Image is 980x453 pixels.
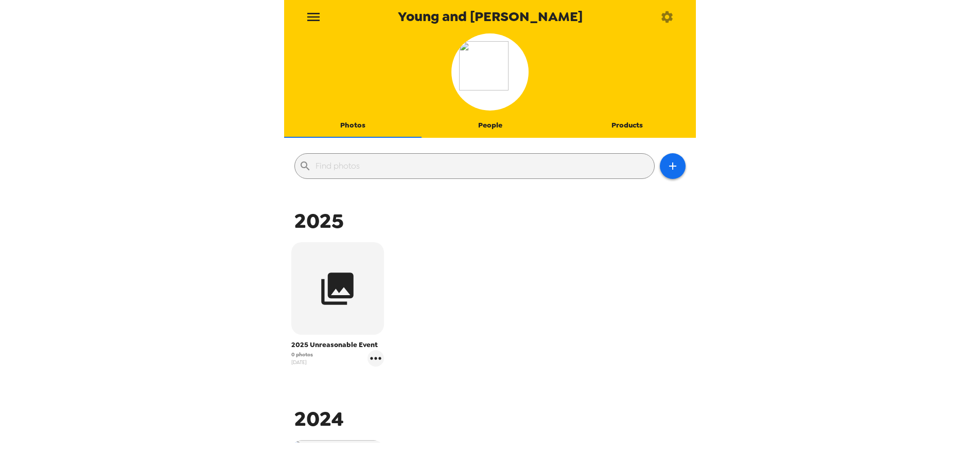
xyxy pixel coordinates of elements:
[558,113,696,138] button: Products
[294,405,344,432] span: 2024
[398,10,583,24] span: Young and [PERSON_NAME]
[367,350,384,367] button: gallery menu
[291,340,384,350] span: 2025 Unreasonable Event
[291,358,313,366] span: [DATE]
[422,113,559,138] button: People
[291,351,313,358] span: 0 photos
[459,41,521,103] img: org logo
[284,113,422,138] button: Photos
[294,207,344,234] span: 2025
[316,158,650,174] input: Find photos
